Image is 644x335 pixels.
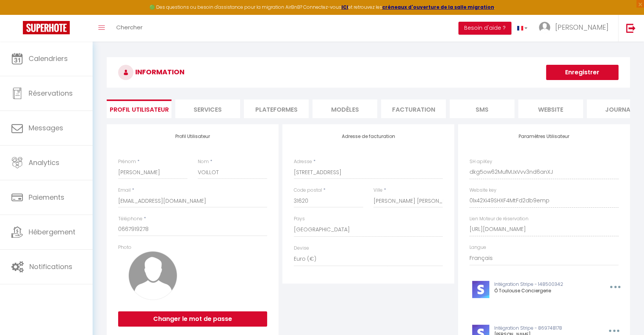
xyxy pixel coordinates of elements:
[533,15,618,42] a: ... [PERSON_NAME]
[294,158,312,165] label: Adresse
[518,99,583,118] li: website
[494,287,551,294] span: Ô Toulouse Conciergerie
[29,88,73,98] span: Réservations
[128,251,177,300] img: avatar.png
[458,22,511,35] button: Besoin d'aide ?
[294,134,443,139] h4: Adresse de facturation
[341,4,348,10] a: ICI
[539,22,550,33] img: ...
[29,158,59,167] span: Analytics
[555,22,609,32] span: [PERSON_NAME]
[118,158,136,165] label: Prénom
[469,215,529,223] label: Lien Moteur de réservation
[546,65,618,80] button: Enregistrer
[450,99,514,118] li: SMS
[29,262,72,271] span: Notifications
[118,187,131,194] label: Email
[198,158,209,165] label: Nom
[294,187,322,194] label: Code postal
[118,134,267,139] h4: Profil Utilisateur
[29,227,75,237] span: Hébergement
[469,244,486,251] label: Langue
[469,158,492,165] label: SH apiKey
[382,4,494,10] a: créneaux d'ouverture de la salle migration
[294,245,309,252] label: Devise
[23,21,70,34] img: Super Booking
[175,99,240,118] li: Services
[107,57,630,88] h3: INFORMATION
[626,23,636,33] img: logout
[111,15,148,42] a: Chercher
[312,99,377,118] li: MODÈLES
[6,3,29,26] button: Ouvrir le widget de chat LiveChat
[469,134,618,139] h4: Paramètres Utilisateur
[469,187,497,194] label: Website key
[494,325,591,332] p: Intégration Stripe - 869748178
[107,99,171,118] li: Profil Utilisateur
[472,281,489,298] img: stripe-logo.jpeg
[494,281,593,288] p: Intégration Stripe - 148500342
[118,244,131,251] label: Photo
[29,123,63,133] span: Messages
[381,99,446,118] li: Facturation
[244,99,309,118] li: Plateformes
[373,187,383,194] label: Ville
[294,215,305,223] label: Pays
[29,54,68,63] span: Calendriers
[29,192,64,202] span: Paiements
[118,311,267,327] button: Changer le mot de passe
[116,23,143,31] span: Chercher
[118,215,143,223] label: Téléphone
